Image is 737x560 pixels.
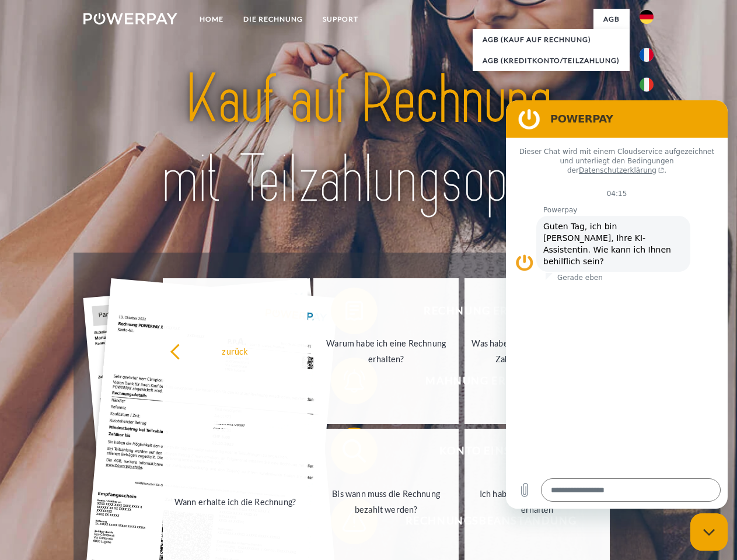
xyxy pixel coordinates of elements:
[233,9,313,30] a: DIE RECHNUNG
[190,9,233,30] a: Home
[471,486,603,517] div: Ich habe nur eine Teillieferung erhalten
[473,50,630,71] a: AGB (Kreditkonto/Teilzahlung)
[111,56,626,223] img: title-powerpay_de.svg
[506,100,728,509] iframe: Messaging-Fenster
[640,48,654,62] img: fr
[473,29,630,50] a: AGB (Kauf auf Rechnung)
[313,9,368,30] a: SUPPORT
[170,494,301,509] div: Wann erhalte ich die Rechnung?
[320,335,452,367] div: Warum habe ich eine Rechnung erhalten?
[593,9,630,30] a: agb
[640,78,654,92] img: it
[83,13,177,24] img: logo-powerpay-white.svg
[170,343,301,359] div: zurück
[320,486,452,517] div: Bis wann muss die Rechnung bezahlt werden?
[471,335,603,367] div: Was habe ich noch offen, ist meine Zahlung eingegangen?
[640,10,654,24] img: de
[464,278,610,424] a: Was habe ich noch offen, ist meine Zahlung eingegangen?
[690,513,728,551] iframe: Schaltfläche zum Öffnen des Messaging-Fensters; Konversation läuft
